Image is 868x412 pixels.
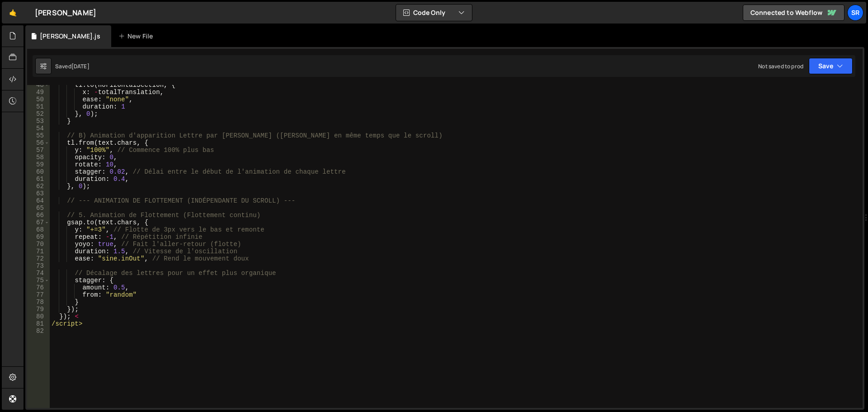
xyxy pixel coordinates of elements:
div: 70 [27,241,50,248]
div: [PERSON_NAME].js [40,32,100,41]
div: 66 [27,212,50,219]
div: 60 [27,168,50,175]
div: 63 [27,190,50,197]
div: 57 [27,147,50,154]
div: 53 [27,118,50,125]
div: 58 [27,154,50,161]
div: 69 [27,233,50,241]
div: Saved [55,62,90,70]
a: 🤙 [2,2,24,24]
div: 82 [27,327,50,335]
div: 50 [27,96,50,103]
div: 80 [27,313,50,320]
a: Connected to Webflow [743,5,844,21]
div: 56 [27,139,50,147]
div: 67 [27,219,50,226]
div: New File [118,32,156,41]
div: 78 [27,298,50,306]
div: 61 [27,175,50,183]
div: 77 [27,291,50,298]
div: 72 [27,255,50,262]
div: 54 [27,125,50,132]
div: 48 [27,81,50,89]
div: 71 [27,248,50,255]
button: Code Only [396,5,472,21]
div: 62 [27,183,50,190]
div: 51 [27,103,50,110]
a: SR [847,5,863,21]
div: 68 [27,226,50,233]
div: 76 [27,284,50,291]
div: 52 [27,110,50,118]
div: 75 [27,277,50,284]
div: Not saved to prod [758,62,803,70]
div: [PERSON_NAME] [35,7,96,18]
div: 49 [27,89,50,96]
div: 81 [27,320,50,327]
div: 65 [27,204,50,212]
div: 55 [27,132,50,139]
div: 74 [27,270,50,277]
div: 73 [27,262,50,270]
div: 79 [27,306,50,313]
div: 59 [27,161,50,168]
div: 64 [27,197,50,204]
button: Save [809,58,853,74]
div: [DATE] [71,62,90,70]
